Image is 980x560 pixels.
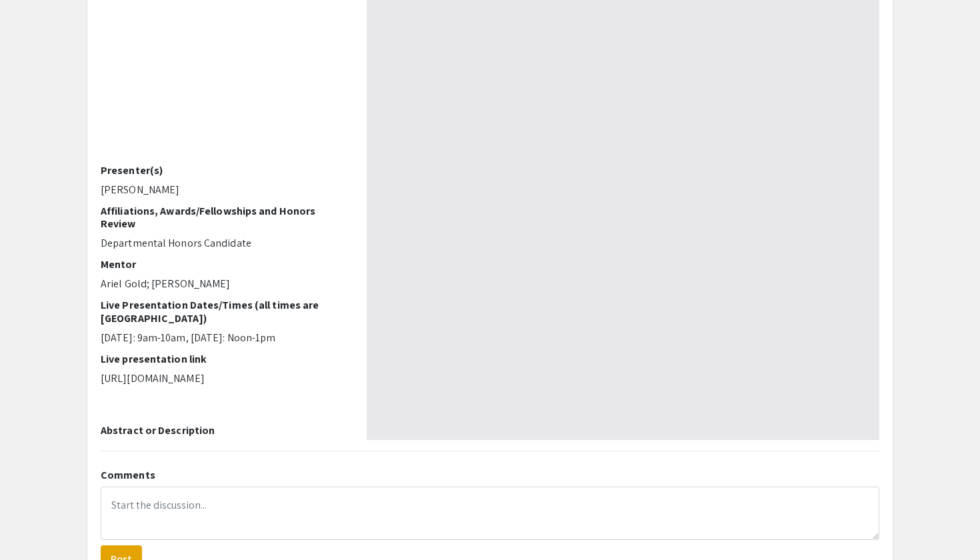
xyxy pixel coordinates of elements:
h2: Comments [101,469,879,481]
p: Departmental Honors Candidate [101,235,347,251]
h2: Presenter(s) [101,164,347,177]
h2: Live Presentation Dates/Times (all times are [GEOGRAPHIC_DATA]) [101,299,347,324]
iframe: Chat [10,500,57,550]
p: [DATE]: 9am-10am, [DATE]: Noon-1pm [101,330,347,346]
h2: Affiliations, Awards/Fellowships and Honors Review [101,205,347,230]
p: [PERSON_NAME] [101,182,347,198]
h2: Abstract or Description [101,424,347,437]
p: Ariel Gold; [PERSON_NAME] [101,276,347,292]
h2: Mentor [101,258,347,271]
h2: Live presentation link [101,353,347,365]
p: [URL][DOMAIN_NAME] [101,371,347,387]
